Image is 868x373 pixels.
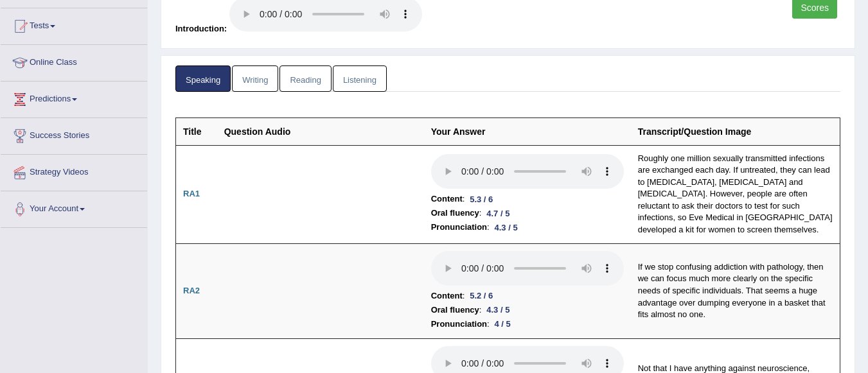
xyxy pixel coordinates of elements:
[431,289,463,303] b: Content
[217,117,424,145] th: Question Audio
[431,220,487,234] b: Pronunciation
[431,220,624,234] li: :
[631,145,840,243] td: Roughly one million sexually transmitted infections are exchanged each day. If untreated, they ca...
[431,289,624,303] li: :
[481,303,515,317] div: 4.3 / 5
[490,221,523,234] div: 4.3 / 5
[1,45,147,77] a: Online Class
[1,82,147,114] a: Predictions
[232,65,278,92] a: Writing
[183,189,200,198] b: RA1
[333,65,387,92] a: Listening
[490,317,516,331] div: 4 / 5
[1,155,147,187] a: Strategy Videos
[465,193,498,206] div: 5.3 / 6
[431,317,487,331] b: Pronunciation
[1,118,147,150] a: Success Stories
[431,303,624,317] li: :
[175,24,227,33] span: Introduction:
[631,117,840,145] th: Transcript/Question Image
[431,192,463,206] b: Content
[1,191,147,223] a: Your Account
[481,207,515,220] div: 4.7 / 5
[431,206,624,220] li: :
[431,303,479,317] b: Oral fluency
[279,65,331,92] a: Reading
[183,286,200,295] b: RA2
[175,65,231,92] a: Speaking
[424,117,631,145] th: Your Answer
[431,317,624,331] li: :
[465,289,498,302] div: 5.2 / 6
[431,192,624,206] li: :
[1,8,147,40] a: Tests
[631,243,840,339] td: If we stop confusing addiction with pathology, then we can focus much more clearly on the specifi...
[176,117,217,145] th: Title
[431,206,479,220] b: Oral fluency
